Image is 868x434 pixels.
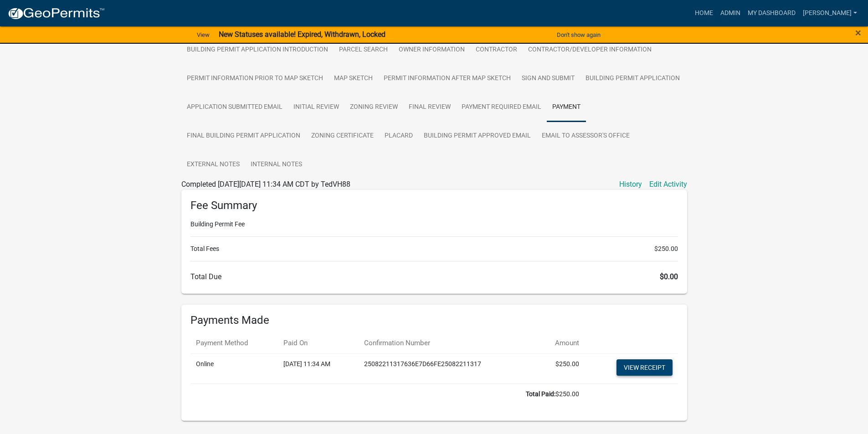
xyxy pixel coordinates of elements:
span: $0.00 [660,272,678,281]
a: History [619,179,642,190]
h6: Fee Summary [190,199,678,212]
span: $250.00 [654,244,678,254]
li: Building Permit Fee [190,220,678,229]
a: Edit Activity [649,179,687,190]
a: Map Sketch [329,64,378,93]
a: Owner Information [393,36,470,65]
a: Admin [717,5,744,22]
a: Placard [379,122,418,151]
th: Paid On [278,332,358,354]
a: Building Permit Approved Email [418,122,536,151]
a: [PERSON_NAME] [799,5,861,22]
a: Sign and Submit [516,64,580,93]
a: View [193,27,213,42]
a: Final Review [403,93,456,122]
a: Permit Information Prior to Map Sketch [181,64,329,93]
strong: New Statuses available! Expired, Withdrawn, Locked [219,30,385,39]
th: Confirmation Number [359,332,536,354]
span: × [855,26,861,39]
a: Contractor [470,36,523,65]
li: Total Fees [190,244,678,254]
a: External Notes [181,150,245,179]
a: Email to Assessor's Office [536,122,635,151]
td: 25082211317636E7D66FE25082211317 [359,354,536,384]
a: Payment [547,93,586,122]
a: Building Permit Application Introduction [181,36,334,65]
a: Parcel search [334,36,393,65]
td: $250.00 [190,384,585,405]
a: Zoning Certificate [306,122,379,151]
a: Payment Required Email [456,93,547,122]
a: My Dashboard [744,5,799,22]
h6: Payments Made [190,314,678,327]
h6: Total Due [190,272,678,281]
button: Don't show again [553,27,604,42]
td: [DATE] 11:34 AM [278,354,358,384]
td: Online [190,354,278,384]
a: Initial Review [288,93,344,122]
a: Final Building Permit Application [181,122,306,151]
a: View receipt [616,359,673,376]
a: Home [691,5,717,22]
span: Completed [DATE][DATE] 11:34 AM CDT by TedVH88 [181,180,350,189]
a: Application Submitted Email [181,93,288,122]
b: Total Paid: [526,390,555,398]
a: Zoning Review [344,93,403,122]
td: $250.00 [536,354,585,384]
th: Amount [536,332,585,354]
a: Internal Notes [245,150,308,179]
a: Building Permit Application [580,64,685,93]
th: Payment Method [190,332,278,354]
button: Close [855,27,861,38]
a: Permit Information After Map Sketch [378,64,516,93]
a: Contractor/Developer Information [523,36,657,65]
